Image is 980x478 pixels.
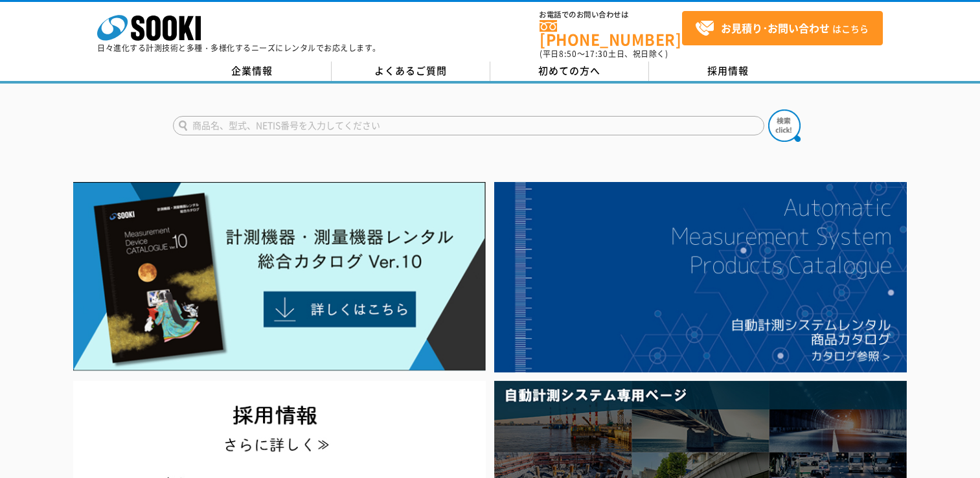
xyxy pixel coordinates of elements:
[540,48,668,60] span: (平日 ～ 土日、祝日除く)
[490,62,649,81] a: 初めての方へ
[97,44,381,52] p: 日々進化する計測技術と多種・多様化するニーズにレンタルでお応えします。
[538,63,600,78] span: 初めての方へ
[682,11,883,45] a: お見積り･お問い合わせはこちら
[695,19,869,38] span: はこちら
[332,62,490,81] a: よくあるご質問
[173,62,332,81] a: 企業情報
[649,62,808,81] a: 採用情報
[559,48,577,60] span: 8:50
[540,20,682,47] a: [PHONE_NUMBER]
[768,109,801,142] img: btn_search.png
[585,48,608,60] span: 17:30
[73,182,486,371] img: Catalog Ver10
[494,182,907,372] img: 自動計測システムカタログ
[173,116,764,135] input: 商品名、型式、NETIS番号を入力してください
[721,20,830,36] strong: お見積り･お問い合わせ
[540,11,682,19] span: お電話でのお問い合わせは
